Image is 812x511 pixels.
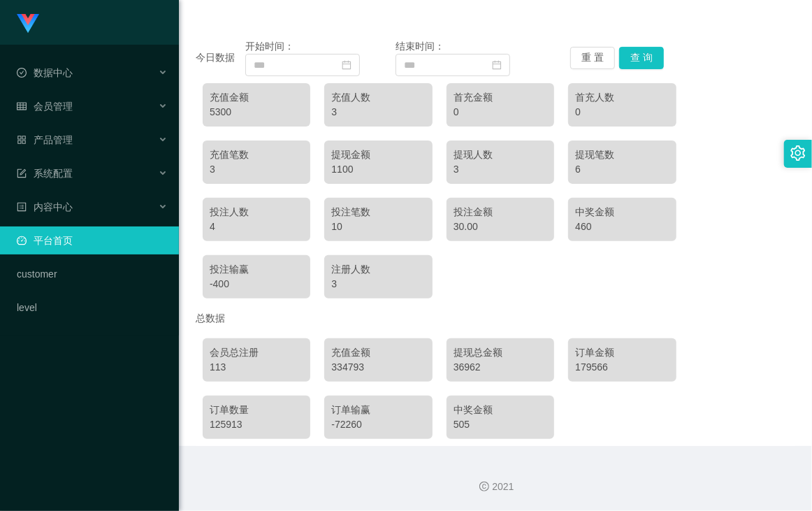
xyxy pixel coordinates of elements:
[575,147,669,162] div: 提现笔数
[17,101,27,111] i: 图标: table
[454,90,547,105] div: 首充金额
[575,105,669,120] div: 0
[17,68,27,78] i: 图标: check-circle-o
[331,205,425,219] div: 投注笔数
[454,205,547,219] div: 投注金额
[331,162,425,177] div: 1100
[17,168,73,179] span: 系统配置
[619,47,664,69] button: 查 询
[245,41,294,52] span: 开始时间：
[17,168,27,178] i: 图标: form
[454,403,547,417] div: 中奖金额
[210,105,303,120] div: 5300
[331,345,425,360] div: 充值金额
[575,205,669,219] div: 中奖金额
[454,345,547,360] div: 提现总金额
[17,202,27,212] i: 图标: profile
[17,226,168,254] a: 图标: dashboard平台首页
[17,135,27,145] i: 图标: appstore-o
[492,60,502,70] i: 图标: calendar
[17,14,39,34] img: logo.9652507e.png
[210,262,303,277] div: 投注输赢
[210,403,303,417] div: 订单数量
[17,101,73,112] span: 会员管理
[210,345,303,360] div: 会员总注册
[331,417,425,432] div: -72260
[575,345,669,360] div: 订单金额
[575,360,669,375] div: 179566
[575,162,669,177] div: 6
[210,147,303,162] div: 充值笔数
[331,262,425,277] div: 注册人数
[331,147,425,162] div: 提现金额
[210,162,303,177] div: 3
[210,277,303,292] div: -400
[454,147,547,162] div: 提现人数
[210,219,303,234] div: 4
[790,145,806,161] i: 图标: setting
[331,403,425,417] div: 订单输赢
[331,90,425,105] div: 充值人数
[17,134,73,145] span: 产品管理
[454,219,547,234] div: 30.00
[190,480,801,494] div: 2021
[17,67,73,78] span: 数据中心
[17,294,168,322] a: level
[331,105,425,120] div: 3
[454,105,547,120] div: 0
[210,417,303,432] div: 125913
[575,219,669,234] div: 460
[479,482,489,491] i: 图标: copyright
[342,60,351,70] i: 图标: calendar
[575,90,669,105] div: 首充人数
[17,260,168,288] a: customer
[196,305,795,331] div: 总数据
[196,50,245,65] div: 今日数据
[17,201,73,213] span: 内容中心
[331,277,425,292] div: 3
[396,41,444,52] span: 结束时间：
[454,360,547,375] div: 36962
[210,360,303,375] div: 113
[210,205,303,219] div: 投注人数
[331,219,425,234] div: 10
[570,47,615,69] button: 重 置
[454,417,547,432] div: 505
[210,90,303,105] div: 充值金额
[331,360,425,375] div: 334793
[454,162,547,177] div: 3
